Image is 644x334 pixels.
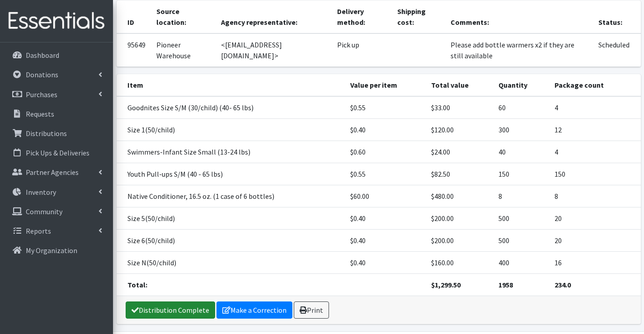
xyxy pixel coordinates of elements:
td: $0.60 [345,141,426,163]
td: Goodnites Size S/M (30/child) (40- 65 lbs) [117,96,345,119]
a: Community [4,202,109,221]
td: Size 5(50/child) [117,207,345,230]
th: ID [117,0,151,33]
p: My Organization [26,246,77,255]
td: 12 [549,119,641,141]
th: Comments: [445,0,593,33]
td: $160.00 [426,252,494,274]
th: Total value [426,74,494,96]
a: Make a Correction [216,301,292,319]
a: Requests [4,105,109,123]
td: 60 [493,96,549,119]
td: 20 [549,207,641,230]
p: Distributions [26,129,67,138]
td: Youth Pull-ups S/M (40 - 65 lbs) [117,163,345,185]
td: $82.50 [426,163,494,185]
td: Please add bottle warmers x2 if they are still available [445,33,593,67]
td: $0.40 [345,252,426,274]
p: Inventory [26,188,56,197]
img: HumanEssentials [4,6,109,36]
p: Purchases [26,90,57,99]
td: $0.40 [345,119,426,141]
td: $33.00 [426,96,494,119]
th: Quantity [493,74,549,96]
p: Donations [26,70,58,79]
a: Distributions [4,124,109,142]
td: $24.00 [426,141,494,163]
td: $0.55 [345,163,426,185]
td: 20 [549,230,641,252]
td: $0.40 [345,230,426,252]
th: Item [117,74,345,96]
td: $60.00 [345,185,426,207]
td: Size 1(50/child) [117,119,345,141]
p: Requests [26,109,54,118]
td: 150 [549,163,641,185]
th: Package count [549,74,641,96]
strong: Total: [127,280,147,289]
td: Size 6(50/child) [117,230,345,252]
td: Swimmers-Infant Size Small (13-24 lbs) [117,141,345,163]
th: Shipping cost: [392,0,445,33]
td: 400 [493,252,549,274]
a: Partner Agencies [4,163,109,181]
td: 150 [493,163,549,185]
td: 40 [493,141,549,163]
p: Reports [26,226,51,235]
td: 8 [493,185,549,207]
a: Inventory [4,183,109,201]
p: Community [26,207,62,216]
td: <[EMAIL_ADDRESS][DOMAIN_NAME]> [216,33,331,67]
td: $0.40 [345,207,426,230]
strong: $1,299.50 [431,280,461,289]
a: Reports [4,222,109,240]
th: Source location: [151,0,216,33]
td: 4 [549,141,641,163]
td: 8 [549,185,641,207]
td: $480.00 [426,185,494,207]
td: Native Conditioner, 16.5 oz. (1 case of 6 bottles) [117,185,345,207]
a: Pick Ups & Deliveries [4,144,109,162]
td: 500 [493,207,549,230]
p: Dashboard [26,51,59,60]
td: 500 [493,230,549,252]
a: Dashboard [4,46,109,64]
th: Agency representative: [216,0,331,33]
a: Distribution Complete [126,301,215,319]
td: Pick up [332,33,392,67]
td: $200.00 [426,230,494,252]
th: Delivery method: [332,0,392,33]
td: 95649 [117,33,151,67]
td: 4 [549,96,641,119]
a: Donations [4,66,109,84]
p: Pick Ups & Deliveries [26,148,89,157]
td: $120.00 [426,119,494,141]
td: Pioneer Warehouse [151,33,216,67]
td: 300 [493,119,549,141]
strong: 1958 [498,280,513,289]
th: Value per item [345,74,426,96]
td: Scheduled [593,33,640,67]
td: $0.55 [345,96,426,119]
td: Size N(50/child) [117,252,345,274]
td: $200.00 [426,207,494,230]
p: Partner Agencies [26,168,79,177]
a: Purchases [4,85,109,103]
a: Print [294,301,329,319]
a: My Organization [4,241,109,259]
td: 16 [549,252,641,274]
th: Status: [593,0,640,33]
strong: 234.0 [555,280,571,289]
